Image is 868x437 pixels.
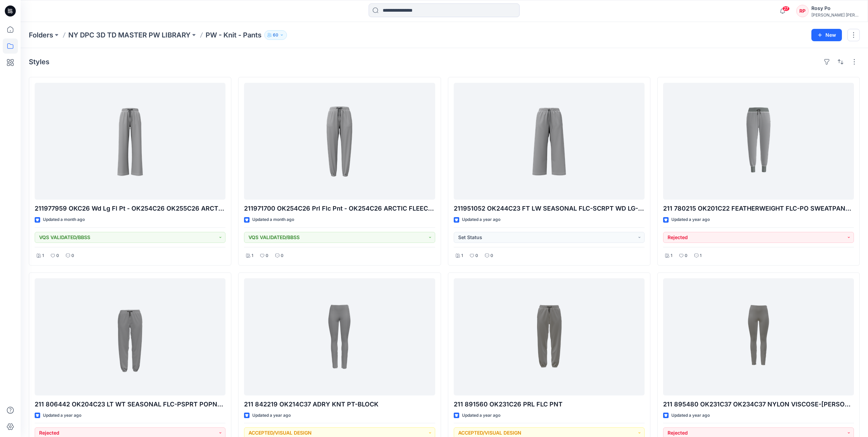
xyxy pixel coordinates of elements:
[454,204,645,213] p: 211951052 OK244C23 FT LW SEASONAL FLC-SCRPT WD LG-N A-ANKLE-5 POCKET_Core Block
[42,252,44,259] p: 1
[43,412,81,419] p: Updated a year ago
[244,204,435,213] p: 211971700 OK254C26 Prl Flc Pnt - OK254C26 ARCTIC FLEECE-PRL FLC PNTANKLE-ATHLETIC
[454,278,645,395] a: 211 891560 OK231C26 PRL FLC PNT
[281,252,283,259] p: 0
[29,58,49,66] h4: Styles
[252,216,294,223] p: Updated a month ago
[35,278,225,395] a: 211 806442 OK204C23 LT WT SEASONAL FLC-PSPRT POPNT-ANKLE-PANT
[811,29,842,41] button: New
[811,4,859,12] div: Rosy Po
[461,252,463,259] p: 1
[454,400,645,409] p: 211 891560 OK231C26 PRL FLC PNT
[244,278,435,395] a: 211 842219 OK214C37 ADRY KNT PT-BLOCK
[35,83,225,200] a: 211977959 OKC26 Wd Lg Fl Pt - OK254C26 OK255C26 ARCTIC FLEECE-WD LG FL PT-ANKLE-ATHLETIC
[671,216,710,223] p: Updated a year ago
[252,252,253,259] p: 1
[685,252,687,259] p: 0
[35,204,225,213] p: 211977959 OKC26 Wd Lg Fl Pt - OK254C26 OK255C26 ARCTIC FLEECE-WD LG FL PT-ANKLE-ATHLETIC
[206,30,262,40] p: PW - Knit - Pants
[244,83,435,200] a: 211971700 OK254C26 Prl Flc Pnt - OK254C26 ARCTIC FLEECE-PRL FLC PNTANKLE-ATHLETIC
[35,400,225,409] p: 211 806442 OK204C23 LT WT SEASONAL FLC-PSPRT POPNT-ANKLE-PANT
[671,252,672,259] p: 1
[266,252,268,259] p: 0
[663,400,854,409] p: 211 895480 OK231C37 OK234C37 NYLON VISCOSE-[PERSON_NAME]-ANKLE-LEGGING
[782,6,790,11] span: 27
[454,83,645,200] a: 211951052 OK244C23 FT LW SEASONAL FLC-SCRPT WD LG-N A-ANKLE-5 POCKET_Core Block
[663,83,854,200] a: 211 780215 OK201C22 FEATHERWEIGHT FLC-PO SWEATPANT-ANKLE-PANT-BLOCK
[811,12,859,18] div: [PERSON_NAME] [PERSON_NAME]
[475,252,478,259] p: 0
[273,31,278,39] p: 60
[490,252,493,259] p: 0
[252,412,291,419] p: Updated a year ago
[71,252,74,259] p: 0
[462,412,500,419] p: Updated a year ago
[462,216,500,223] p: Updated a year ago
[663,204,854,213] p: 211 780215 OK201C22 FEATHERWEIGHT FLC-PO SWEATPANT-ANKLE-PANT-BLOCK
[264,30,287,40] button: 60
[43,216,85,223] p: Updated a month ago
[244,400,435,409] p: 211 842219 OK214C37 ADRY KNT PT-BLOCK
[68,30,190,40] a: NY DPC 3D TD MASTER PW LIBRARY
[700,252,702,259] p: 1
[671,412,710,419] p: Updated a year ago
[56,252,59,259] p: 0
[663,278,854,395] a: 211 895480 OK231C37 OK234C37 NYLON VISCOSE-AUDREY-ANKLE-LEGGING
[796,5,809,17] div: RP
[29,30,53,40] a: Folders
